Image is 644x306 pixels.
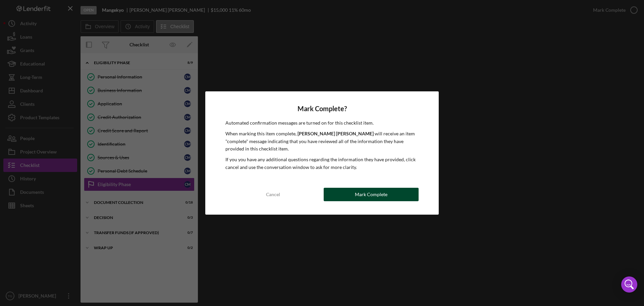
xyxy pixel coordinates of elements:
p: If you you have any additional questions regarding the information they have provided, click canc... [225,156,419,171]
b: [PERSON_NAME] [PERSON_NAME] [298,131,374,136]
div: Mark Complete [355,188,387,201]
h4: Mark Complete? [225,105,419,113]
button: Cancel [225,188,320,201]
div: Open Intercom Messenger [621,276,637,293]
p: When marking this item complete, will receive an item "complete" message indicating that you have... [225,130,419,152]
div: Cancel [266,188,280,201]
button: Mark Complete [324,188,419,201]
p: Automated confirmation messages are turned on for this checklist item. [225,119,419,127]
